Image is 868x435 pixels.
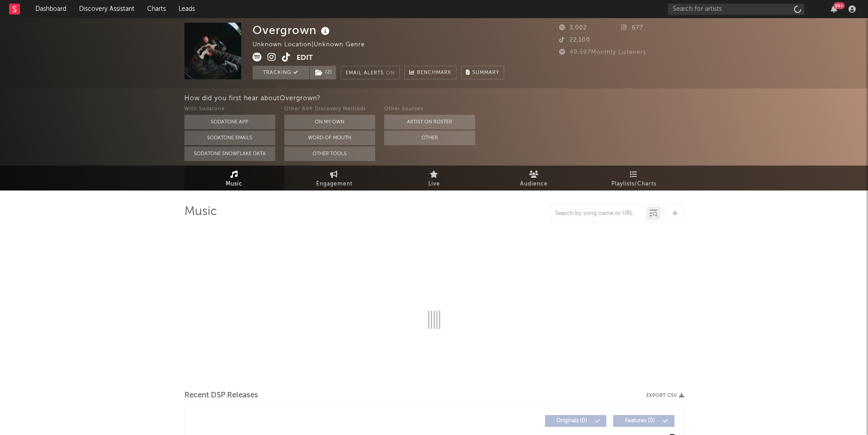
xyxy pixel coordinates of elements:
span: 3,002 [559,25,587,31]
a: Benchmark [404,66,456,79]
button: Word Of Mouth [284,131,375,145]
a: Audience [484,166,584,191]
a: Playlists/Charts [584,166,684,191]
span: Playlists/Charts [611,179,656,190]
button: Export CSV [646,393,684,398]
span: Originals ( 0 ) [551,418,593,424]
input: Search for artists [668,4,804,15]
button: Email AlertsOn [341,66,400,79]
span: ( 2 ) [309,66,337,79]
button: Other Tools [284,147,375,161]
button: Sodatone App [184,115,275,129]
span: Music [226,179,243,190]
button: (2) [310,66,336,79]
span: Benchmark [417,68,451,78]
button: Tracking [253,66,309,79]
span: Features ( 0 ) [619,418,661,424]
span: 49,597 Monthly Listeners [559,49,646,55]
a: Music [184,166,284,191]
div: 99 + [833,2,845,9]
button: Artist on Roster [384,115,475,129]
div: Overgrown [253,23,332,38]
div: Unknown Location | Unknown Genre [253,39,375,50]
input: Search by song name or URL [551,210,646,217]
button: Sodatone Snowflake Data [184,147,275,161]
a: Engagement [284,166,384,191]
button: On My Own [284,115,375,129]
a: Live [384,166,484,191]
div: Other Sources [384,104,475,115]
span: Live [428,179,440,190]
button: Edit [297,53,313,64]
button: Features(0) [613,415,675,427]
span: Engagement [316,179,352,190]
div: Other A&R Discovery Methods [284,104,375,115]
span: Summary [472,70,499,75]
span: 22,100 [559,37,590,43]
button: 99+ [831,5,837,13]
button: Other [384,131,475,145]
span: Recent DSP Releases [184,390,258,401]
span: 677 [621,25,643,31]
span: Audience [520,179,548,190]
button: Sodatone Emails [184,131,275,145]
button: Summary [461,66,504,79]
em: On [386,71,395,76]
div: With Sodatone [184,104,275,115]
button: Originals(0) [545,415,606,427]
